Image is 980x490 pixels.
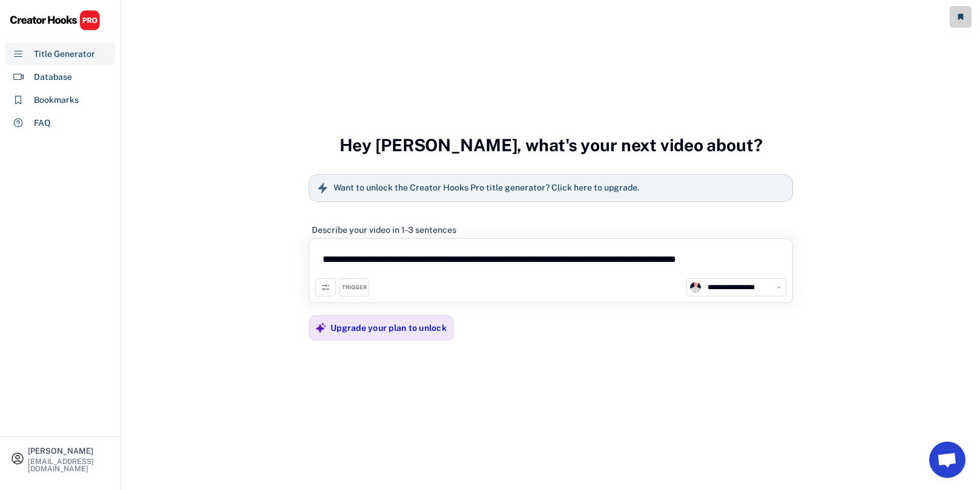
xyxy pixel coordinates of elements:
[340,122,763,168] h3: Hey [PERSON_NAME], what's your next video about?
[28,458,110,472] div: [EMAIL_ADDRESS][DOMAIN_NAME]
[334,183,639,194] h6: Want to unlock the Creator Hooks Pro title generator? Click here to upgrade.
[34,71,72,83] div: Database
[331,322,447,333] div: Upgrade your plan to unlock
[34,48,95,60] div: Title Generator
[10,10,100,31] img: CHPRO%20Logo.svg
[34,117,51,129] div: FAQ
[929,442,965,478] a: Open chat
[690,282,701,293] img: channels4_profile.jpg
[342,284,367,292] div: TRIGGER
[34,94,79,106] div: Bookmarks
[312,224,456,235] div: Describe your video in 1-3 sentences
[28,447,110,455] div: [PERSON_NAME]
